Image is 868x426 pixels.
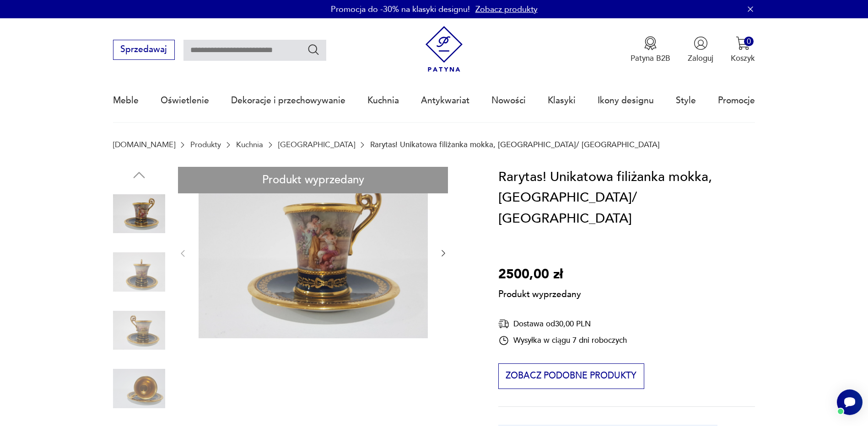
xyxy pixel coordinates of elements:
[331,4,470,15] p: Promocja do -30% na klasyki designu!
[307,43,320,56] button: Szukaj
[113,140,175,149] a: [DOMAIN_NAME]
[278,140,355,149] a: [GEOGRAPHIC_DATA]
[731,36,755,64] button: 0Koszyk
[688,36,713,64] button: Zaloguj
[113,47,175,54] a: Sprzedawaj
[231,80,345,122] a: Dekoracje i przechowywanie
[113,40,175,60] button: Sprzedawaj
[421,26,467,72] img: Patyna - sklep z meblami i dekoracjami vintage
[643,36,658,50] img: Ikona medalu
[694,36,708,50] img: Ikonka użytkownika
[631,53,670,64] p: Patyna B2B
[475,4,538,15] a: Zobacz produkty
[498,318,627,330] div: Dostawa od 30,00 PLN
[370,140,660,149] p: Rarytas! Unikatowa filiżanka mokka, [GEOGRAPHIC_DATA]/ [GEOGRAPHIC_DATA]
[498,318,509,330] img: Ikona dostawy
[498,285,581,301] p: Produkt wyprzedany
[190,140,221,149] a: Produkty
[421,80,469,122] a: Antykwariat
[731,53,755,64] p: Koszyk
[688,53,713,64] p: Zaloguj
[598,80,654,122] a: Ikony designu
[498,335,627,346] div: Wysyłka w ciągu 7 dni roboczych
[736,36,750,50] img: Ikona koszyka
[161,80,209,122] a: Oświetlenie
[718,80,755,122] a: Promocje
[367,80,399,122] a: Kuchnia
[631,36,670,64] button: Patyna B2B
[631,36,670,64] a: Ikona medaluPatyna B2B
[744,37,754,46] div: 0
[837,389,863,415] iframe: Smartsupp widget button
[676,80,696,122] a: Style
[491,80,526,122] a: Nowości
[236,140,263,149] a: Kuchnia
[548,80,576,122] a: Klasyki
[498,363,644,389] button: Zobacz podobne produkty
[498,264,581,285] p: 2500,00 zł
[498,167,755,229] h1: Rarytas! Unikatowa filiżanka mokka, [GEOGRAPHIC_DATA]/ [GEOGRAPHIC_DATA]
[113,80,139,122] a: Meble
